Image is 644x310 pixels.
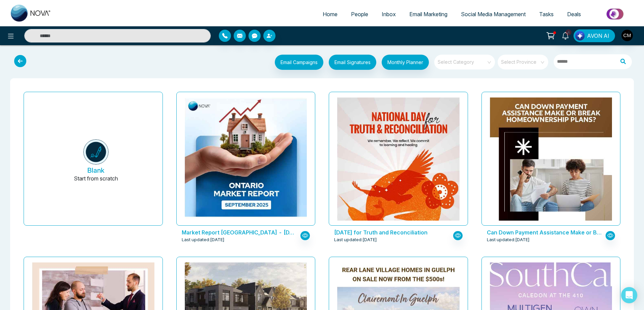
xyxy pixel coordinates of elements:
a: Email Campaigns [269,58,323,65]
img: Lead Flow [575,31,585,40]
a: Home [316,8,344,21]
button: Email Signatures [329,55,376,70]
span: People [351,11,368,18]
a: Tasks [532,8,560,21]
img: novacrm [276,97,521,250]
button: BlankStart from scratch [35,97,157,225]
span: AVON AI [587,32,609,40]
span: Last updated: [DATE] [182,236,225,243]
button: Email Campaigns [275,55,323,70]
span: Last updated: [DATE] [487,236,530,243]
img: novacrm [83,139,109,165]
span: Email Marketing [409,11,447,18]
span: Social Media Management [461,11,526,18]
span: Deals [567,11,581,18]
a: Email Signatures [323,55,376,72]
img: User Avatar [621,30,633,41]
span: Tasks [539,11,554,18]
button: AVON AI [574,29,615,42]
button: Monthly Planner [382,55,429,70]
p: Market Report Ontario - September 2025 [182,228,297,236]
a: Social Media Management [454,8,532,21]
img: Market-place.gif [591,6,640,22]
p: National Day for Truth and Reconciliation [334,228,449,236]
p: Can Down Payment Assistance Make or Break Homeownership Plans? [487,228,602,236]
span: Inbox [382,11,396,18]
img: Nova CRM Logo [11,5,51,22]
span: 4 [565,29,572,35]
a: Email Marketing [403,8,454,21]
a: Deals [560,8,588,21]
span: Home [323,11,338,18]
h5: Blank [87,166,105,174]
a: Inbox [375,8,403,21]
a: Monthly Planner [376,55,429,72]
span: Last updated: [DATE] [334,236,377,243]
p: Start from scratch [74,174,118,191]
a: People [344,8,375,21]
a: 4 [557,29,574,41]
div: Open Intercom Messenger [621,287,637,303]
